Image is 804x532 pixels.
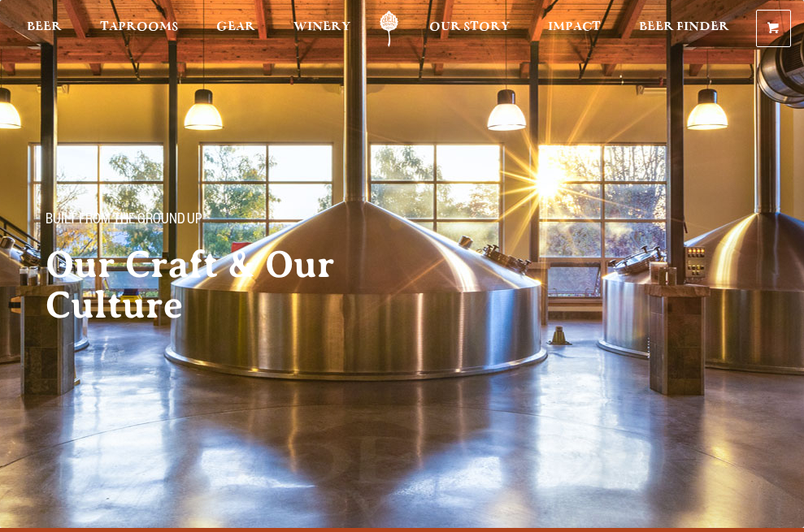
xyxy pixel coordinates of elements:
[46,244,397,326] h2: Our Craft & Our Culture
[639,20,729,33] span: Beer Finder
[216,11,255,47] a: Gear
[216,20,255,33] span: Gear
[429,11,510,47] a: Our Story
[369,11,410,47] a: Odell Home
[100,11,178,47] a: Taprooms
[639,11,729,47] a: Beer Finder
[293,20,350,33] span: Winery
[548,20,601,33] span: Impact
[27,20,62,33] span: Beer
[293,11,350,47] a: Winery
[429,20,510,33] span: Our Story
[548,11,601,47] a: Impact
[27,11,62,47] a: Beer
[100,20,178,33] span: Taprooms
[46,210,202,231] span: Built From The Ground Up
